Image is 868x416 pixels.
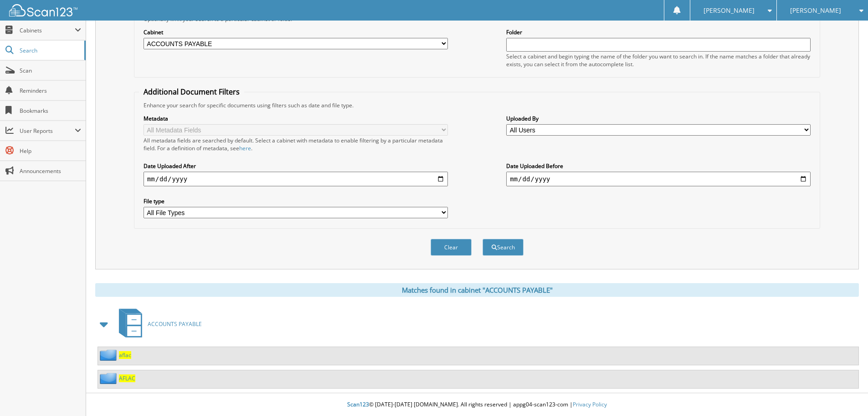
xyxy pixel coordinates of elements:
span: Help [20,147,81,155]
label: File type [144,197,448,205]
span: Scan [20,67,81,74]
span: Bookmarks [20,107,81,115]
a: AFLAC [119,374,135,382]
div: All metadata fields are searched by default. Select a cabinet with metadata to enable filtering b... [144,137,448,152]
span: Search [20,47,80,54]
a: here [239,144,251,152]
span: Scan123 [347,400,369,408]
span: Cabinets [20,26,75,34]
button: Search [483,239,524,256]
img: folder2.png [100,349,119,361]
legend: Additional Document Filters [139,87,244,97]
div: © [DATE]-[DATE] [DOMAIN_NAME]. All rights reserved | appg04-scan123-com | [86,394,868,416]
label: Metadata [144,115,448,122]
img: scan123-logo-white.svg [9,4,77,16]
div: Enhance your search for specific documents using filters such as date and file type. [139,101,815,109]
span: Announcements [20,167,81,175]
div: Select a cabinet and begin typing the name of the folder you want to search in. If the name match... [506,53,811,68]
div: Matches found in cabinet "ACCOUNTS PAYABLE" [95,283,859,297]
button: Clear [431,239,472,256]
img: folder2.png [100,373,119,384]
input: start [144,172,448,186]
a: aflac [119,351,131,359]
a: Privacy Policy [573,400,607,408]
span: Reminders [20,87,81,95]
label: Date Uploaded Before [506,162,811,170]
span: User Reports [20,127,75,135]
label: Folder [506,28,811,36]
label: Uploaded By [506,115,811,122]
a: ACCOUNTS PAYABLE [113,306,202,342]
label: Date Uploaded After [144,162,448,170]
span: ACCOUNTS PAYABLE [148,320,202,328]
span: [PERSON_NAME] [704,8,755,13]
input: end [506,172,811,186]
iframe: Chat Widget [822,372,868,416]
label: Cabinet [144,28,448,36]
span: [PERSON_NAME] [790,8,841,13]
